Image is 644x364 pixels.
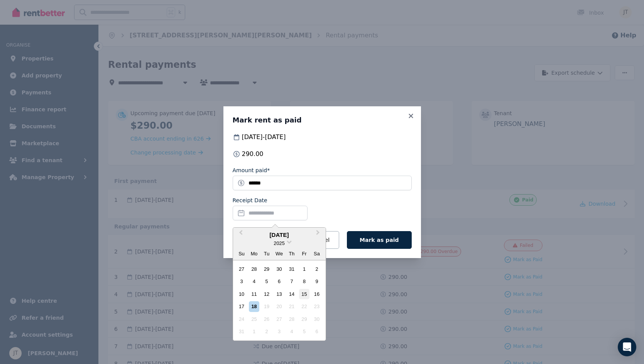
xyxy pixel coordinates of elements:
[261,276,272,287] div: Choose Tuesday, August 5th, 2025
[286,289,297,299] div: Choose Thursday, August 14th, 2025
[618,338,636,356] div: Open Intercom Messenger
[286,264,297,274] div: Choose Thursday, July 31st, 2025
[261,314,272,324] div: Not available Tuesday, August 26th, 2025
[249,276,259,287] div: Choose Monday, August 4th, 2025
[360,237,399,243] span: Mark as paid
[237,289,247,299] div: Choose Sunday, August 10th, 2025
[249,326,259,337] div: Not available Monday, September 1st, 2025
[311,276,322,287] div: Choose Saturday, August 9th, 2025
[249,264,259,274] div: Choose Monday, July 28th, 2025
[235,263,323,338] div: month 2025-08
[311,301,322,312] div: Not available Saturday, August 23rd, 2025
[237,264,247,274] div: Choose Sunday, July 27th, 2025
[274,301,284,312] div: Not available Wednesday, August 20th, 2025
[237,248,247,259] div: Su
[311,326,322,337] div: Not available Saturday, September 6th, 2025
[237,326,247,337] div: Not available Sunday, August 31st, 2025
[242,133,286,142] span: [DATE] - [DATE]
[299,264,309,274] div: Choose Friday, August 1st, 2025
[249,301,259,312] div: Choose Monday, August 18th, 2025
[299,326,309,337] div: Not available Friday, September 5th, 2025
[242,149,264,159] span: 290.00
[274,264,284,274] div: Choose Wednesday, July 30th, 2025
[249,314,259,324] div: Not available Monday, August 25th, 2025
[234,228,246,241] button: Previous Month
[313,228,325,241] button: Next Month
[261,248,272,259] div: Tu
[249,248,259,259] div: Mo
[274,289,284,299] div: Choose Wednesday, August 13th, 2025
[233,231,326,240] div: [DATE]
[261,264,272,274] div: Choose Tuesday, July 29th, 2025
[274,314,284,324] div: Not available Wednesday, August 27th, 2025
[311,314,322,324] div: Not available Saturday, August 30th, 2025
[274,326,284,337] div: Not available Wednesday, September 3rd, 2025
[311,289,322,299] div: Choose Saturday, August 16th, 2025
[311,248,322,259] div: Sa
[261,326,272,337] div: Not available Tuesday, September 2nd, 2025
[274,240,284,246] span: 2025
[237,314,247,324] div: Not available Sunday, August 24th, 2025
[249,289,259,299] div: Choose Monday, August 11th, 2025
[233,196,267,204] label: Receipt Date
[299,289,309,299] div: Choose Friday, August 15th, 2025
[299,314,309,324] div: Not available Friday, August 29th, 2025
[299,276,309,287] div: Choose Friday, August 8th, 2025
[286,248,297,259] div: Th
[274,276,284,287] div: Choose Wednesday, August 6th, 2025
[274,248,284,259] div: We
[299,301,309,312] div: Not available Friday, August 22nd, 2025
[233,166,270,174] label: Amount paid*
[233,116,412,125] h3: Mark rent as paid
[286,276,297,287] div: Choose Thursday, August 7th, 2025
[311,264,322,274] div: Choose Saturday, August 2nd, 2025
[237,276,247,287] div: Choose Sunday, August 3rd, 2025
[347,231,411,249] button: Mark as paid
[237,301,247,312] div: Choose Sunday, August 17th, 2025
[286,301,297,312] div: Not available Thursday, August 21st, 2025
[261,289,272,299] div: Choose Tuesday, August 12th, 2025
[299,248,309,259] div: Fr
[286,314,297,324] div: Not available Thursday, August 28th, 2025
[286,326,297,337] div: Not available Thursday, September 4th, 2025
[261,301,272,312] div: Not available Tuesday, August 19th, 2025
